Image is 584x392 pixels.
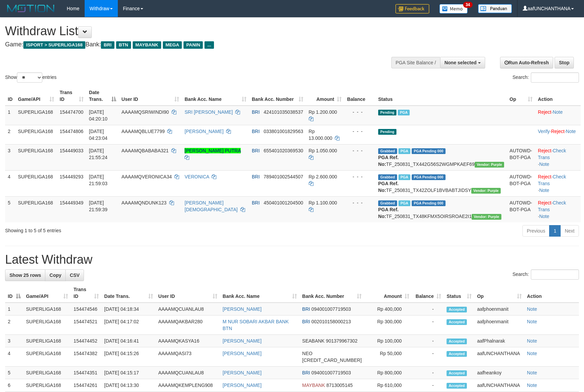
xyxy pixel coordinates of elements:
span: None selected [445,60,477,65]
span: NEO [302,351,312,356]
span: 34 [463,2,472,8]
th: Amount: activate to sort column ascending [364,283,412,303]
span: PGA Pending [412,200,446,206]
span: BRI [101,41,114,49]
span: Accepted [447,307,467,312]
img: MOTION_logo.png [5,3,57,14]
span: Copy 8713005145 to clipboard [326,383,353,388]
span: MAYBANK [133,41,161,49]
span: Copy 033801001829563 to clipboard [264,129,303,134]
td: · [535,106,581,125]
a: SRI [PERSON_NAME] [185,109,233,115]
a: Check Trans [538,200,566,212]
td: 154474351 [71,367,101,379]
a: Reject [538,174,551,179]
b: PGA Ref. No: [378,181,398,193]
span: Show 25 rows [9,273,41,278]
td: [DATE] 04:18:34 [102,303,156,315]
span: Marked by aafheankoy [398,148,410,154]
a: Next [560,225,579,237]
td: aafphoenmanit [474,315,524,335]
span: Grabbed [378,200,397,206]
td: Rp 50,000 [364,347,412,367]
a: [PERSON_NAME] [185,129,223,134]
th: Trans ID: activate to sort column ascending [57,86,86,106]
td: 3 [5,144,15,170]
a: Note [566,129,576,134]
th: Action [524,283,579,303]
a: [PERSON_NAME] [223,306,262,312]
th: Trans ID: activate to sort column ascending [71,283,101,303]
a: Note [527,319,537,324]
span: AAAAMQBABABA321 [122,148,169,153]
span: Copy 002010158000213 to clipboard [311,319,351,324]
td: 2 [5,315,23,335]
img: panduan.png [478,4,512,13]
span: Grabbed [378,148,397,154]
td: 6 [5,379,23,392]
span: Vendor URL: https://trx4.1velocity.biz [475,162,504,168]
span: Copy [49,273,61,278]
a: Note [527,383,537,388]
span: BRI [252,109,260,115]
th: User ID: activate to sort column ascending [156,283,220,303]
td: Rp 400,000 [364,303,412,315]
td: SUPERLIGA168 [15,170,57,196]
td: 5 [5,367,23,379]
td: SUPERLIGA168 [23,303,71,315]
td: 154474546 [71,303,101,315]
span: Rp 2.600.000 [309,174,337,179]
td: AAAAMQCUANLAU8 [156,303,220,315]
a: Show 25 rows [5,269,45,281]
th: ID: activate to sort column descending [5,283,23,303]
span: Accepted [447,339,467,344]
span: [DATE] 04:23:04 [89,129,108,141]
td: 154474452 [71,335,101,347]
th: Bank Acc. Number: activate to sort column ascending [249,86,306,106]
td: SUPERLIGA168 [15,106,57,125]
td: 1 [5,303,23,315]
span: PANIN [183,41,203,49]
a: Reject [538,109,551,115]
a: [PERSON_NAME] [223,370,262,375]
th: Date Trans.: activate to sort column descending [86,86,119,106]
h1: Withdraw List [5,24,383,38]
td: 5 [5,196,15,222]
span: BRI [302,306,310,312]
td: [DATE] 04:15:26 [102,347,156,367]
div: - - - [347,109,373,115]
a: [PERSON_NAME] [223,338,262,344]
td: - [412,379,444,392]
a: Note [539,188,549,193]
span: MAYBANK [302,383,325,388]
span: BRI [252,129,260,134]
td: - [412,335,444,347]
td: · · [535,144,581,170]
td: aafheankoy [474,367,524,379]
b: PGA Ref. No: [378,155,398,167]
th: Bank Acc. Number: activate to sort column ascending [300,283,365,303]
a: Reject [538,200,551,205]
span: BRI [252,148,260,153]
span: CSV [70,273,80,278]
td: SUPERLIGA168 [15,196,57,222]
a: VERONICA [185,174,209,179]
td: · · [535,170,581,196]
td: aafUNCHANTHANA [474,347,524,367]
div: - - - [347,147,373,154]
td: AUTOWD-BOT-PGA [507,170,535,196]
label: Search: [513,269,579,280]
a: Note [527,351,537,356]
span: Copy 424101035038537 to clipboard [264,109,303,115]
select: Showentries [17,72,42,83]
a: Verify [538,129,550,134]
th: Action [535,86,581,106]
span: Pending [378,129,396,135]
td: Rp 100,000 [364,335,412,347]
td: - [412,303,444,315]
span: Rp 13.000.000 [309,129,332,141]
a: Previous [522,225,549,237]
td: 154474261 [71,379,101,392]
th: Bank Acc. Name: activate to sort column ascending [220,283,300,303]
div: PGA Site Balance / [391,57,440,68]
